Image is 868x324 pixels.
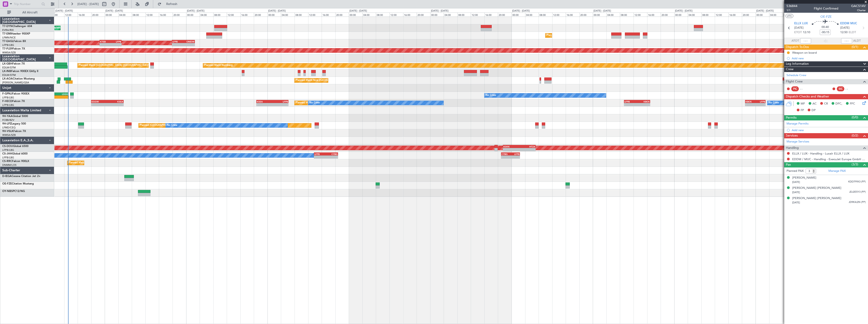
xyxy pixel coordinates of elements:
[77,2,99,6] span: [DATE] - [DATE]
[200,12,213,17] div: 04:00
[552,12,566,17] div: 12:00
[2,92,29,95] a: F-GPNJFalcon 900EX
[786,115,797,120] span: Permits
[606,12,620,17] div: 04:00
[791,86,799,91] div: PIC
[213,12,227,17] div: 08:00
[484,12,498,17] div: 16:00
[2,118,14,122] a: FCBB/BZV
[2,156,14,159] a: LFPB/LBG
[812,102,817,106] span: AC
[314,156,326,158] div: -
[787,4,797,8] span: 536844
[376,12,389,17] div: 08:00
[792,176,816,180] div: [PERSON_NAME]
[167,122,177,129] div: No Crew
[701,12,715,17] div: 08:00
[512,9,530,13] div: [DATE] - [DATE]
[852,162,858,167] span: (3/3)
[792,128,866,132] div: Add new
[785,14,793,18] button: UTC
[162,2,181,6] span: Refresh
[296,77,346,84] div: Planned Maint Nice ([GEOGRAPHIC_DATA])
[51,12,64,17] div: 08:00
[2,96,14,99] a: LFPB/LBG
[2,100,25,103] a: F-HECDFalcon 7X
[661,12,674,17] div: 20:00
[2,36,16,39] a: LFMN/NCE
[268,9,286,13] div: [DATE] - [DATE]
[2,148,14,152] a: LFPB/LBG
[308,12,322,17] div: 12:00
[254,12,267,17] div: 20:00
[510,156,519,158] div: -
[814,6,838,11] div: Flight Confirmed
[852,115,858,120] span: (0/0)
[783,12,796,17] div: 08:00
[525,12,539,17] div: 04:00
[362,12,376,17] div: 04:00
[2,62,25,65] a: LX-GBHFalcon 7X
[800,87,810,91] div: - -
[69,160,140,166] div: Planned Maint [GEOGRAPHIC_DATA] ([GEOGRAPHIC_DATA])
[853,39,861,43] span: ALDT
[118,12,132,17] div: 04:00
[2,190,13,193] span: OY-NBS
[786,94,829,99] span: Dispatch Checks and Weather
[746,103,755,106] div: -
[349,9,367,13] div: [DATE] - [DATE]
[240,12,254,17] div: 16:00
[281,12,295,17] div: 04:00
[272,100,288,103] div: LFPB
[812,108,816,113] span: DP
[322,12,335,17] div: 16:00
[204,62,233,69] div: Planned Maint Nurnberg
[787,140,809,144] a: Manage Services
[801,102,805,106] span: MF
[2,47,13,50] span: T7-PJ29
[756,9,774,13] div: [DATE] - [DATE]
[803,30,810,35] span: 12:10
[674,12,688,17] div: 00:00
[326,153,338,155] div: CYBG
[512,12,525,17] div: 00:00
[800,38,811,44] input: --:--
[2,40,13,43] span: T7-EAGL
[792,180,800,184] span: [DATE]
[786,162,791,167] span: Pax
[756,12,769,17] div: 00:00
[501,156,510,158] div: -
[852,133,858,138] span: (0/2)
[2,32,11,35] span: T7-EMI
[349,12,362,17] div: 00:00
[159,12,173,17] div: 16:00
[786,133,798,138] span: Services
[444,12,457,17] div: 04:00
[851,8,866,12] span: Charter
[2,92,12,95] span: F-GPNJ
[2,160,29,163] a: CS-RRCFalcon 900LX
[295,12,308,17] div: 08:00
[100,40,111,43] div: KTEB
[822,25,829,30] span: 00:40
[2,66,16,69] a: EDLW/DTM
[820,14,832,19] span: OE-FZE
[647,12,661,17] div: 16:00
[2,73,16,77] a: EDLW/DTM
[326,156,338,158] div: -
[620,12,634,17] div: 08:00
[801,108,804,113] span: FP
[183,40,194,43] div: OMDW
[848,180,866,184] span: KDD7F9X3 (PP)
[2,28,14,32] a: EVRA/RIX
[593,12,606,17] div: 00:00
[12,11,48,14] span: All Aircraft
[547,32,590,39] div: Planned Maint [GEOGRAPHIC_DATA]
[145,12,159,17] div: 12:00
[2,152,28,155] a: CS-JHHGlobal 6000
[2,77,35,80] a: LX-AOACitation Mustang
[792,152,849,155] a: ELLX / LUX - Handling - Luxair ELLX / LUX
[172,40,183,43] div: LFPB
[227,12,240,17] div: 12:00
[837,86,844,91] div: SIC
